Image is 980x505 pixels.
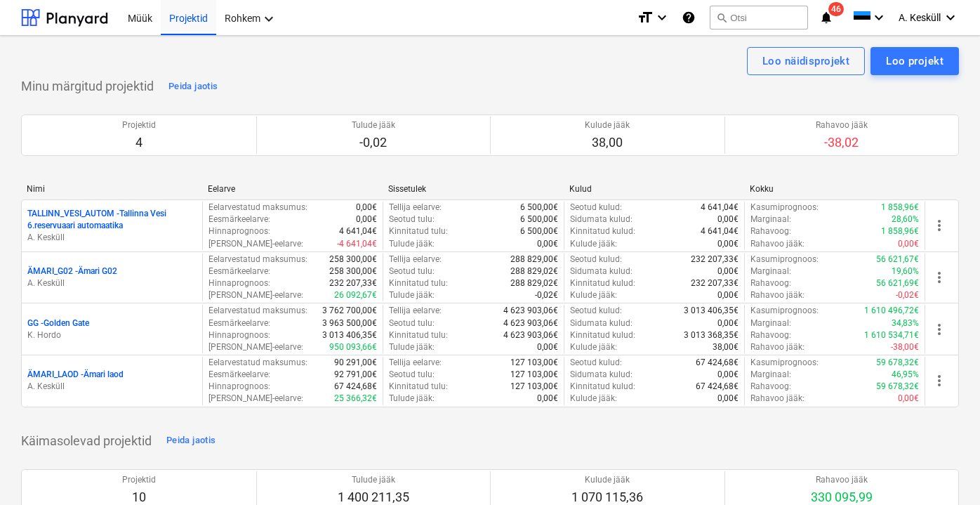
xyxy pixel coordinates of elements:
[208,202,307,214] p: Eelarvestatud maksumus :
[27,208,197,232] p: TALLINN_VESI_AUTOM - Tallinna Vesi 6.reservuaari automaatika
[27,265,117,277] p: ÄMARI_G02 - Ämari G02
[828,2,844,16] span: 46
[388,184,558,194] div: Sissetulek
[166,433,216,449] div: Peida jaotis
[570,329,635,341] p: Kinnitatud kulud :
[750,289,804,301] p: Rahavoo jääk :
[389,341,435,353] p: Tulude jääk :
[942,9,959,26] i: keyboard_arrow_down
[208,254,307,265] p: Eelarvestatud maksumus :
[717,317,739,329] p: 0,00€
[898,393,919,405] p: 0,00€
[750,305,819,317] p: Kasumiprognoos :
[750,214,791,225] p: Marginaal :
[520,225,558,237] p: 6 500,00€
[585,119,630,131] p: Kulude jääk
[356,202,377,214] p: 0,00€
[208,238,303,250] p: [PERSON_NAME]-eelarve :
[819,9,833,26] i: notifications
[27,184,197,194] div: Nimi
[696,381,739,393] p: 67 424,68€
[892,369,919,381] p: 46,95%
[864,305,919,317] p: 1 610 496,72€
[570,277,635,289] p: Kinnitatud kulud :
[27,381,197,393] p: A. Kesküll
[389,369,435,381] p: Seotud tulu :
[811,474,873,486] p: Rahavoo jääk
[329,341,377,353] p: 950 093,66€
[208,341,303,353] p: [PERSON_NAME]-eelarve :
[537,393,558,405] p: 0,00€
[27,265,197,289] div: ÄMARI_G02 -Ämari G02A. Kesküll
[750,329,791,341] p: Rahavoog :
[870,47,959,75] button: Loo projekt
[892,317,919,329] p: 34,83%
[329,277,377,289] p: 232 207,33€
[816,119,868,131] p: Rahavoo jääk
[570,238,617,250] p: Kulude jääk :
[691,254,739,265] p: 232 207,33€
[654,9,670,26] i: keyboard_arrow_down
[208,317,270,329] p: Eesmärkeelarve :
[864,329,919,341] p: 1 610 534,71€
[27,329,197,341] p: K. Hordo
[876,381,919,393] p: 59 678,32€
[876,357,919,369] p: 59 678,32€
[334,289,377,301] p: 26 092,67€
[762,52,849,70] div: Loo näidisprojekt
[537,341,558,353] p: 0,00€
[510,357,558,369] p: 127 103,00€
[503,329,558,341] p: 4 623 903,06€
[208,277,270,289] p: Hinnaprognoos :
[876,254,919,265] p: 56 621,67€
[338,474,409,486] p: Tulude jääk
[870,9,887,26] i: keyboard_arrow_down
[691,277,739,289] p: 232 207,33€
[931,321,948,338] span: more_vert
[701,202,739,214] p: 4 641,04€
[334,369,377,381] p: 92 791,00€
[163,430,219,452] button: Peida jaotis
[717,238,739,250] p: 0,00€
[881,225,919,237] p: 1 858,96€
[389,393,435,405] p: Tulude jääk :
[389,289,435,301] p: Tulude jääk :
[389,381,448,393] p: Kinnitatud tulu :
[27,277,197,289] p: A. Kesküll
[710,6,808,29] button: Otsi
[896,289,919,301] p: -0,02€
[520,214,558,225] p: 6 500,00€
[356,214,377,225] p: 0,00€
[716,12,727,23] span: search
[510,254,558,265] p: 288 829,00€
[520,202,558,214] p: 6 500,00€
[886,52,943,70] div: Loo projekt
[122,474,156,486] p: Projektid
[892,265,919,277] p: 19,60%
[21,433,152,450] p: Käimasolevad projektid
[750,238,804,250] p: Rahavoo jääk :
[208,225,270,237] p: Hinnaprognoos :
[389,277,448,289] p: Kinnitatud tulu :
[570,317,633,329] p: Sidumata kulud :
[750,265,791,277] p: Marginaal :
[334,381,377,393] p: 67 424,68€
[717,289,739,301] p: 0,00€
[322,305,377,317] p: 3 762 700,00€
[334,357,377,369] p: 90 291,00€
[750,225,791,237] p: Rahavoog :
[570,357,622,369] p: Seotud kulud :
[339,225,377,237] p: 4 641,04€
[27,317,89,329] p: GG - Golden Gate
[684,329,739,341] p: 3 013 368,35€
[322,317,377,329] p: 3 963 500,00€
[892,214,919,225] p: 28,60%
[535,289,558,301] p: -0,02€
[750,341,804,353] p: Rahavoo jääk :
[876,277,919,289] p: 56 621,69€
[165,75,221,98] button: Peida jaotis
[931,269,948,286] span: more_vert
[570,341,617,353] p: Kulude jääk :
[682,9,696,26] i: Abikeskus
[389,305,442,317] p: Tellija eelarve :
